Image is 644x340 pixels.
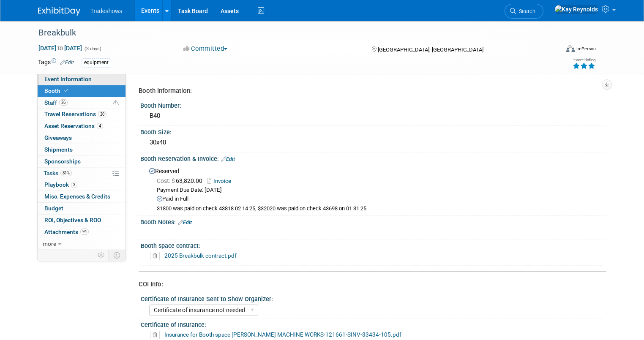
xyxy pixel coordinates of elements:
[44,205,63,212] span: Budget
[157,186,600,194] div: Payment Due Date: [DATE]
[150,253,163,259] a: Delete attachment?
[38,179,126,190] a: Playbook3
[38,85,126,97] a: Booth
[59,99,68,106] span: 26
[80,228,89,235] span: 94
[38,7,80,16] img: ExhibitDay
[157,177,176,184] span: Cost: $
[71,182,77,188] span: 3
[141,318,603,329] div: Certificate of Insurance:
[35,25,548,41] div: Breakbulk
[180,44,231,53] button: Committed
[140,99,606,110] div: Booth Number:
[38,73,126,85] a: Event Information
[44,181,77,188] span: Playbook
[221,156,235,162] a: Edit
[207,178,235,184] a: Invoice
[38,238,126,250] a: more
[44,146,73,153] span: Shipments
[44,111,106,117] span: Travel Reservations
[44,158,81,165] span: Sponsorships
[84,46,101,52] span: (3 days)
[108,250,126,261] td: Toggle Event Tabs
[38,132,126,144] a: Giveaways
[147,165,600,212] div: Reserved
[554,5,598,14] img: Kay Reynolds
[38,44,82,52] span: [DATE] [DATE]
[38,168,126,179] a: Tasks81%
[505,4,543,19] a: Search
[147,136,600,149] div: 30x40
[38,226,126,238] a: Attachments94
[98,111,106,117] span: 20
[44,217,101,223] span: ROI, Objectives & ROO
[43,240,56,247] span: more
[513,44,596,57] div: Event Format
[44,134,72,141] span: Giveaways
[141,239,603,250] div: Booth space contract:
[113,99,119,107] span: Potential Scheduling Conflict -- at least one attendee is tagged in another overlapping event.
[566,45,575,52] img: Format-Inperson.png
[44,193,110,200] span: Misc. Expenses & Credits
[64,88,68,93] i: Booth reservation complete
[44,122,103,129] span: Asset Reservations
[139,87,600,95] div: Booth Information:
[157,205,600,212] div: 31800 was paid on check 43818 02 14 25, $32020 was paid on check 43698 on 01 31 25
[38,109,126,120] a: Travel Reservations20
[157,195,600,203] div: Paid in Full
[140,216,606,227] div: Booth Notes:
[573,58,595,62] div: Event Rating
[82,58,111,67] div: equipment
[94,250,109,261] td: Personalize Event Tab Strip
[164,252,237,259] a: 2025 Breakbulk contract.pdf
[56,45,64,52] span: to
[44,76,92,82] span: Event Information
[139,280,600,289] div: COI Info:
[576,46,596,52] div: In-Person
[140,126,606,136] div: Booth Size:
[164,331,401,338] a: Insurance for Booth space [PERSON_NAME] MACHINE WORKS-121661-SINV-33434-105.pdf
[38,156,126,167] a: Sponsorships
[38,120,126,132] a: Asset Reservations4
[44,99,68,106] span: Staff
[60,60,74,65] a: Edit
[60,170,72,176] span: 81%
[378,46,483,53] span: [GEOGRAPHIC_DATA], [GEOGRAPHIC_DATA]
[44,228,89,235] span: Attachments
[38,203,126,214] a: Budget
[44,170,72,177] span: Tasks
[38,144,126,155] a: Shipments
[38,191,126,202] a: Misc. Expenses & Credits
[38,97,126,109] a: Staff26
[44,87,70,94] span: Booth
[150,332,163,338] a: Delete attachment?
[147,109,600,122] div: B40
[141,293,603,303] div: Certificate of Insurance Sent to Show Organizer:
[140,152,606,163] div: Booth Reservation & Invoice:
[38,215,126,226] a: ROI, Objectives & ROO
[97,123,103,129] span: 4
[516,8,535,14] span: Search
[178,220,192,226] a: Edit
[38,58,74,68] td: Tags
[90,8,123,14] span: Tradeshows
[157,177,206,184] span: 63,820.00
